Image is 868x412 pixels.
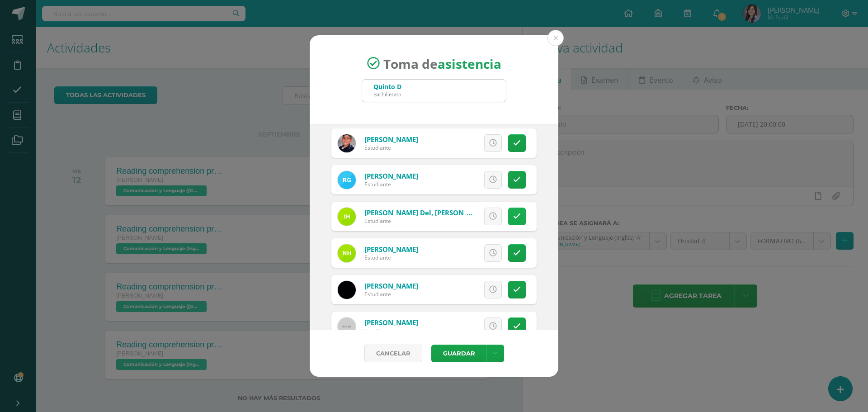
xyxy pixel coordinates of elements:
[338,134,356,152] img: 8c314bfe31a822fdba3635d4f9903375.png
[373,91,401,98] div: Bachillerato
[547,30,564,46] button: Close (Esc)
[364,254,418,261] div: Estudiante
[364,208,489,217] a: [PERSON_NAME] del, [PERSON_NAME]
[338,208,356,226] img: 649cb6db62e79121543746d0a05711fe.png
[364,144,418,152] div: Estudiante
[364,281,418,290] a: [PERSON_NAME]
[431,345,486,362] button: Guardar
[338,171,356,189] img: b028e34992a59a760165641244792319.png
[338,244,356,262] img: f9e68efa6a36aeb2aa6ee4900d9b69db.png
[373,82,401,91] div: Quinto D
[364,318,418,327] a: [PERSON_NAME]
[362,80,506,102] input: Busca un grado o sección aquí...
[364,327,418,335] div: Estudiante
[364,135,418,144] a: [PERSON_NAME]
[364,180,418,188] div: Estudiante
[364,217,473,225] div: Estudiante
[338,317,356,336] img: 60x60
[383,55,501,72] span: Toma de
[364,345,422,362] a: Cancelar
[338,281,356,299] img: 7013336914b67cbe50240568bf2bba92.png
[364,245,418,254] a: [PERSON_NAME]
[438,55,501,72] strong: asistencia
[364,171,418,180] a: [PERSON_NAME]
[364,290,418,298] div: Estudiante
